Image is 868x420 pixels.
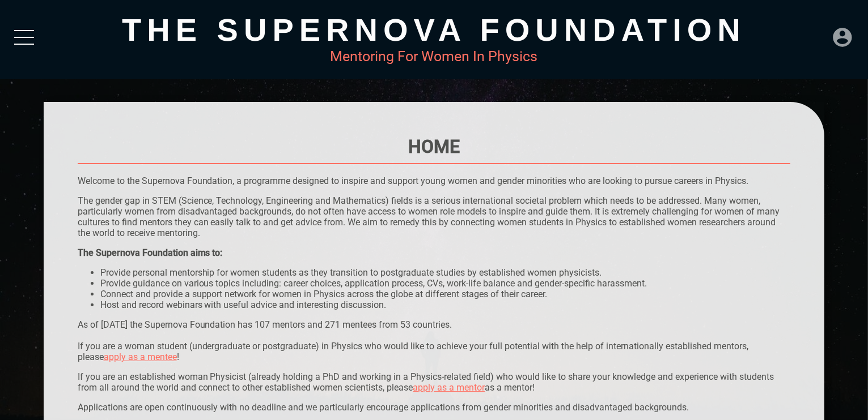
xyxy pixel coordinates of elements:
li: Connect and provide a support network for women in Physics across the globe at different stages o... [100,289,791,299]
li: Provide personal mentorship for women students as they transition to postgraduate studies by esta... [100,267,791,278]
li: Host and record webinars with useful advice and interesting discussion. [100,299,791,310]
p: The gender gap in STEM (Science, Technology, Engineering and Mathematics) fields is a serious int... [78,195,791,238]
a: apply as a mentee [104,352,177,362]
div: The Supernova Foundation [44,11,825,48]
p: Applications are open continuously with no deadline and we particularly encourage applications fr... [78,402,791,413]
li: Provide guidance on various topics including: career choices, application process, CVs, work-life... [100,278,791,289]
a: apply as a mentor [413,382,485,393]
p: As of [DATE] the Supernova Foundation has 107 mentors and 271 mentees from 53 countries. If you a... [78,319,791,362]
p: If you are an established woman Physicist (already holding a PhD and working in a Physics-related... [78,371,791,393]
div: Mentoring For Women In Physics [44,48,825,65]
div: The Supernova Foundation aims to: [78,247,791,258]
p: Welcome to the Supernova Foundation, a programme designed to inspire and support young women and ... [78,175,791,186]
h1: Home [78,136,791,157]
